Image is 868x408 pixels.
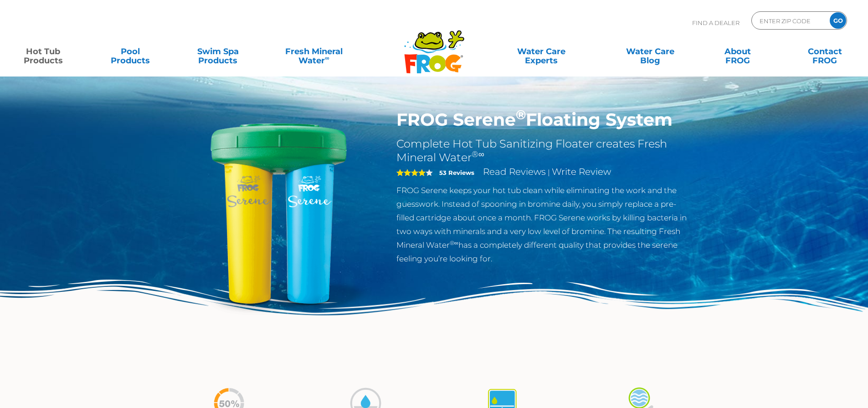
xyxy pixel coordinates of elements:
[450,240,458,246] sup: ®∞
[325,54,329,61] sup: ∞
[399,18,469,74] img: Frog Products Logo
[396,109,694,130] h1: FROG Serene Floating System
[439,169,474,176] strong: 53 Reviews
[830,12,846,29] input: GO
[396,184,694,265] p: FROG Serene keeps your hot tub clean while eliminating the work and the guesswork. Instead of spo...
[483,166,546,177] a: Read Reviews
[692,11,740,34] p: Find A Dealer
[396,169,426,176] span: 4
[472,149,484,159] sup: ®∞
[175,109,383,318] img: hot-tub-product-serene-floater.png
[552,166,611,177] a: Write Review
[271,42,356,61] a: Fresh MineralWater∞
[791,42,859,61] a: ContactFROG
[184,42,252,61] a: Swim SpaProducts
[548,168,550,177] span: |
[516,107,526,122] sup: ®
[616,42,684,61] a: Water CareBlog
[704,42,771,61] a: AboutFROG
[486,42,596,61] a: Water CareExperts
[396,137,694,164] h2: Complete Hot Tub Sanitizing Floater creates Fresh Mineral Water
[9,42,77,61] a: Hot TubProducts
[97,42,164,61] a: PoolProducts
